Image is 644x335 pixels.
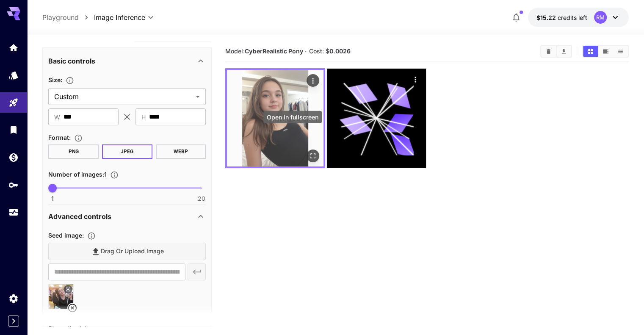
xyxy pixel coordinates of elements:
[307,74,319,87] div: Actions
[582,45,629,58] div: Show media in grid viewShow media in video viewShow media in list view
[263,111,322,123] div: Open in fullscreen
[48,134,71,141] span: Format :
[583,46,598,57] button: Show media in grid view
[102,144,152,159] button: JPEG
[107,171,122,179] button: Specify how many images to generate in a single request. Each image generation will be charged se...
[309,47,351,55] span: Cost: $
[540,45,572,58] div: Clear AllDownload All
[48,206,206,227] div: Advanced controls
[613,46,628,57] button: Show media in list view
[556,46,571,57] button: Download All
[245,47,303,55] b: CyberRealistic Pony
[225,47,303,55] span: Model:
[598,46,613,57] button: Show media in video view
[42,12,94,22] nav: breadcrumb
[8,70,19,80] div: Models
[307,150,319,162] div: Open in fullscreen
[54,112,60,122] span: W
[48,76,62,83] span: Size :
[8,97,19,108] div: Playground
[84,232,99,240] button: Upload a reference image to guide the result. This is needed for Image-to-Image or Inpainting. Su...
[528,8,629,27] button: $15.21624RM
[329,47,351,55] b: 0.0026
[48,51,206,71] div: Basic controls
[51,194,54,203] span: 1
[62,76,77,85] button: Adjust the dimensions of the generated image by specifying its width and height in pixels, or sel...
[8,125,19,135] div: Library
[227,70,323,166] img: 9k=
[558,14,587,21] span: credits left
[42,12,79,22] a: Playground
[54,91,192,102] span: Custom
[8,152,19,163] div: Wallet
[48,56,95,66] p: Basic controls
[48,232,84,239] span: Seed image :
[198,194,205,203] span: 20
[141,112,146,122] span: H
[156,144,206,159] button: WEBP
[536,14,558,21] span: $15.22
[48,144,99,159] button: PNG
[8,207,19,218] div: Usage
[594,11,607,24] div: RM
[536,13,587,22] div: $15.21624
[94,12,145,22] span: Image Inference
[8,316,19,327] button: Expand sidebar
[8,293,19,304] div: Settings
[8,180,19,190] div: API Keys
[48,211,111,221] p: Advanced controls
[48,171,107,178] span: Number of images : 1
[305,46,307,56] p: ·
[541,46,556,57] button: Clear All
[71,134,86,142] button: Choose the file format for the output image.
[409,73,422,86] div: Actions
[8,42,19,53] div: Home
